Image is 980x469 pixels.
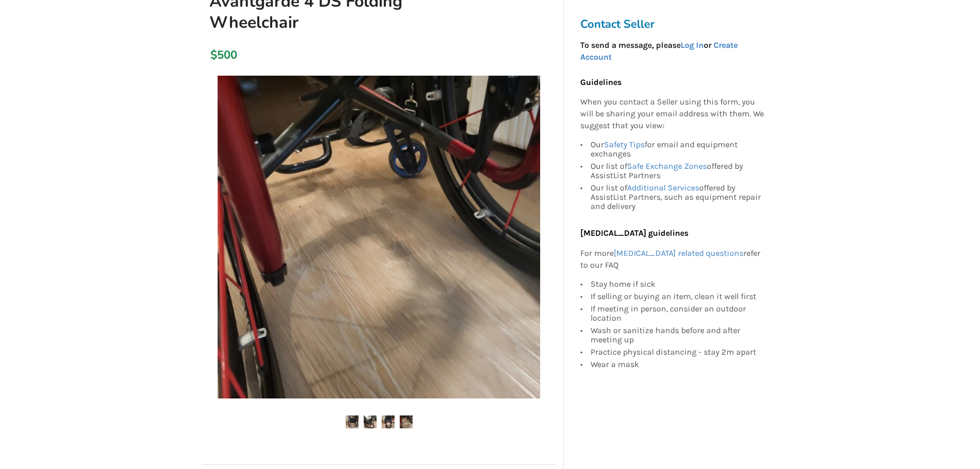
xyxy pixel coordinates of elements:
[218,76,540,398] img: ottobock avantgarde 4 ds folding wheelchair-wheelchair-mobility-langley-assistlist-listing
[580,228,688,238] b: [MEDICAL_DATA] guidelines
[591,324,764,346] div: Wash or sanitize hands before and after meeting up
[591,358,764,369] div: Wear a mask
[580,248,764,271] p: For more refer to our FAQ
[627,183,699,193] a: Additional Services
[591,290,764,303] div: If selling or buying an item, clean it well first
[591,182,764,211] div: Our list of offered by AssistList Partners, such as equipment repair and delivery
[591,160,764,182] div: Our list of offered by AssistList Partners
[580,17,770,31] h3: Contact Seller
[591,303,764,324] div: If meeting in person, consider an outdoor location
[580,40,738,62] strong: To send a message, please or
[210,48,216,62] div: $500
[681,40,704,50] a: Log In
[400,415,413,428] img: ottobock avantgarde 4 ds folding wheelchair-wheelchair-mobility-langley-assistlist-listing
[346,415,359,428] img: ottobock avantgarde 4 ds folding wheelchair-wheelchair-mobility-langley-assistlist-listing
[591,140,764,160] div: Our for email and equipment exchanges
[627,161,707,171] a: Safe Exchange Zones
[604,140,645,149] a: Safety Tips
[580,97,764,132] p: When you contact a Seller using this form, you will be sharing your email address with them. We s...
[591,346,764,358] div: Practice physical distancing - stay 2m apart
[580,77,621,87] b: Guidelines
[614,248,743,258] a: [MEDICAL_DATA] related questions
[591,280,764,290] div: Stay home if sick
[364,415,377,428] img: ottobock avantgarde 4 ds folding wheelchair-wheelchair-mobility-langley-assistlist-listing
[382,415,395,428] img: ottobock avantgarde 4 ds folding wheelchair-wheelchair-mobility-langley-assistlist-listing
